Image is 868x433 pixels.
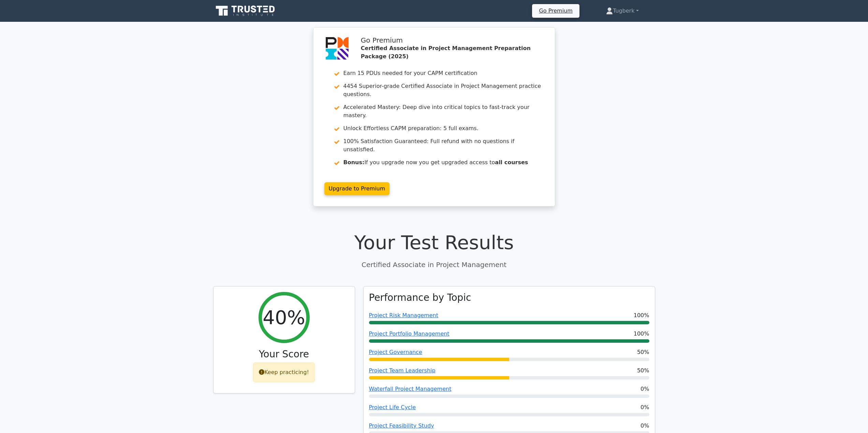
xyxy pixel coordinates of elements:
[369,386,452,392] a: Waterfall Project Management
[263,306,305,329] h2: 40%
[641,385,649,393] span: 0%
[535,6,576,15] a: Go Premium
[637,348,649,356] span: 50%
[369,349,422,355] a: Project Governance
[369,330,450,337] a: Project Portfolio Management
[369,404,416,411] a: Project Life Cycle
[641,422,649,430] span: 0%
[213,231,655,254] h1: Your Test Results
[641,403,649,412] span: 0%
[590,4,655,18] a: Tugberk
[369,312,438,319] a: Project Risk Management
[213,260,655,270] p: Certified Associate in Project Management
[369,292,471,304] h3: Performance by Topic
[637,367,649,375] span: 50%
[324,182,390,195] a: Upgrade to Premium
[219,349,349,360] h3: Your Score
[369,422,434,429] a: Project Feasibility Study
[634,311,649,320] span: 100%
[253,362,315,382] div: Keep practicing!
[634,330,649,338] span: 100%
[369,367,436,374] a: Project Team Leadership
